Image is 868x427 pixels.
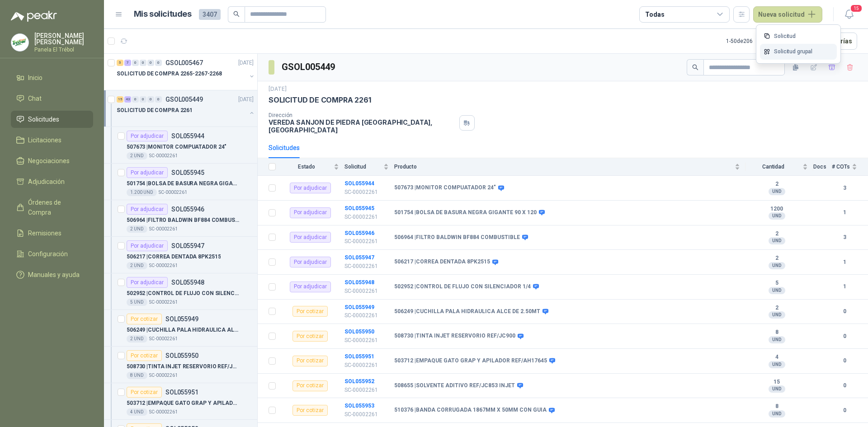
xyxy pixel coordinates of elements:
[34,47,93,52] p: Panela El Trébol
[11,245,93,263] a: Configuración
[11,173,93,190] a: Adjudicación
[269,95,371,105] p: SOLICITUD DE COMPRA 2261
[282,60,336,74] h3: GSOL005449
[124,60,131,66] div: 7
[394,258,490,266] b: 506217 | CORREA DENTADA 8PK2515
[11,152,93,169] a: Negociaciones
[104,310,257,347] a: Por cotizarSOL055949506249 |CUCHILLA PALA HIDRAULICA ALCE DE 2.50MT2 UNDSC-00002261
[344,410,389,419] p: SC-00002261
[117,57,255,86] a: 5 7 0 0 0 0 GSOL005467[DATE] SOLICITUD DE COMPRA 2265-2267-2268
[127,399,239,408] p: 503712 | EMPAQUE GATO GRAP Y APILADOR REF/AH17645
[745,280,808,287] b: 5
[104,200,257,237] a: Por adjudicarSOL055946506964 |FILTRO BALDWIN BF884 COMBUSTIBLE2 UNDSC-00002261
[344,213,389,221] p: SC-00002261
[127,204,168,215] div: Por adjudicar
[344,386,389,394] p: SC-00002261
[124,96,131,103] div: 43
[344,353,374,360] a: SOL055951
[269,143,300,153] div: Solicitudes
[149,408,178,416] p: SC-00002261
[832,184,857,192] b: 3
[117,70,222,78] p: SOLICITUD DE COMPRA 2265-2267-2268
[813,158,832,176] th: Docs
[104,383,257,420] a: Por cotizarSOL055951503712 |EMPAQUE GATO GRAP Y APILADOR REF/AH176454 UNDSC-00002261
[165,316,198,322] p: SOL055949
[140,60,146,66] div: 0
[149,152,178,160] p: SC-00002261
[117,106,193,115] p: SOLICITUD DE COMPRA 2261
[238,59,254,67] p: [DATE]
[171,133,204,139] p: SOL055944
[344,378,374,385] a: SOL055952
[394,209,537,216] b: 501754 | BOLSA DE BASURA NEGRA GIGANTE 90 X 120
[769,237,785,244] div: UND
[127,225,147,233] div: 2 UND
[760,44,837,60] a: Solicitud grupal
[127,387,162,398] div: Por cotizar
[11,11,57,22] img: Logo peakr
[159,189,187,196] p: SC-00002261
[344,237,389,246] p: SC-00002261
[28,197,85,217] span: Órdenes de Compra
[127,289,239,298] p: 502952 | CONTROL DE FLUJO CON SILENCIADOR 1/4
[394,158,745,176] th: Producto
[11,111,93,128] a: Solicitudes
[344,158,394,176] th: Solicitud
[155,60,162,66] div: 0
[745,255,808,262] b: 2
[127,277,168,288] div: Por adjudicar
[344,279,374,286] b: SOL055948
[171,169,204,176] p: SOL055945
[745,230,808,238] b: 2
[769,385,785,393] div: UND
[344,328,374,335] a: SOL055950
[127,350,162,361] div: Por cotizar
[132,96,139,103] div: 0
[769,287,785,294] div: UND
[199,9,221,20] span: 3407
[165,96,203,103] p: GSOL005449
[344,361,389,370] p: SC-00002261
[344,254,374,261] b: SOL055947
[127,179,239,188] p: 501754 | BOLSA DE BASURA NEGRA GIGANTE 90 X 120
[127,189,157,196] div: 1.200 UND
[171,243,204,249] p: SOL055947
[233,11,240,17] span: search
[292,306,328,317] div: Por cotizar
[394,184,496,192] b: 507673 | MONITOR COMPUATADOR 24"
[134,8,192,21] h1: Mis solicitudes
[28,177,65,187] span: Adjudicación
[745,305,808,312] b: 2
[127,362,239,371] p: 508730 | TINTA INJET RESERVORIO REF/JC900
[850,4,863,13] span: 15
[832,233,857,242] b: 3
[290,232,331,243] div: Por adjudicar
[28,270,80,280] span: Manuales y ayuda
[344,230,374,236] a: SOL055946
[104,164,257,200] a: Por adjudicarSOL055945501754 |BOLSA DE BASURA NEGRA GIGANTE 90 X 1201.200 UNDSC-00002261
[165,352,198,359] p: SOL055950
[344,304,374,310] b: SOL055949
[281,158,344,176] th: Estado
[269,112,456,118] p: Dirección
[832,158,868,176] th: # COTs
[127,372,147,379] div: 8 UND
[344,205,374,211] b: SOL055945
[344,403,374,409] a: SOL055953
[140,96,146,103] div: 0
[769,212,785,220] div: UND
[149,335,178,343] p: SC-00002261
[104,237,257,273] a: Por adjudicarSOL055947506217 |CORREA DENTADA 8PK25152 UNDSC-00002261
[832,307,857,316] b: 0
[726,34,782,48] div: 1 - 50 de 206
[165,389,198,395] p: SOL055951
[344,262,389,271] p: SC-00002261
[832,381,857,390] b: 0
[11,34,28,51] img: Company Logo
[127,408,147,416] div: 4 UND
[11,194,93,221] a: Órdenes de Compra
